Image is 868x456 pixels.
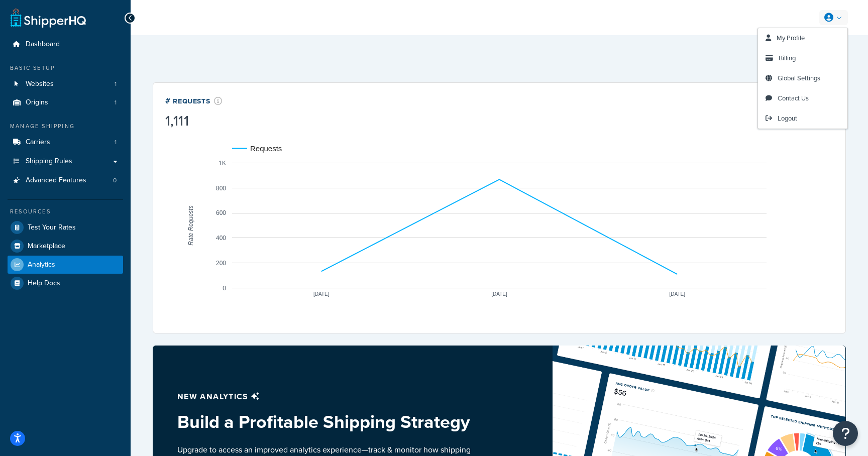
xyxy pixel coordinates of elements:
span: 1 [115,138,117,147]
span: Carriers [26,138,50,147]
text: 400 [216,235,226,242]
span: Origins [26,98,48,107]
span: Global Settings [778,73,820,83]
p: New analytics [177,390,475,404]
button: Open Resource Center [833,421,858,446]
a: Analytics [8,256,123,274]
a: Help Docs [8,274,123,292]
text: 800 [216,185,226,192]
div: Manage Shipping [8,122,123,131]
a: Advanced Features0 [8,171,123,190]
li: Advanced Features [8,171,123,190]
span: Logout [778,113,797,123]
span: Analytics [28,261,55,269]
text: 200 [216,260,226,267]
svg: A chart. [165,130,833,321]
a: My Profile [758,28,847,48]
li: Websites [8,75,123,93]
span: Marketplace [28,242,65,251]
text: Rate Requests [187,205,194,245]
text: 1K [219,160,226,167]
span: Advanced Features [26,176,86,185]
a: Marketplace [8,237,123,255]
text: [DATE] [670,291,686,297]
a: Billing [758,48,847,68]
h3: Build a Profitable Shipping Strategy [177,412,475,432]
text: 600 [216,209,226,216]
a: Dashboard [8,35,123,54]
a: Global Settings [758,68,847,88]
text: [DATE] [313,291,330,297]
span: Shipping Rules [26,157,72,166]
span: 1 [115,98,117,107]
span: Websites [26,80,54,88]
span: Contact Us [778,93,809,103]
a: Shipping Rules [8,152,123,171]
span: Help Docs [28,279,60,288]
a: Websites1 [8,75,123,93]
a: Origins1 [8,93,123,112]
span: My Profile [777,33,805,43]
li: Carriers [8,133,123,152]
text: 0 [223,285,226,292]
span: 1 [115,80,117,88]
div: Basic Setup [8,64,123,72]
a: Contact Us [758,88,847,108]
a: Test Your Rates [8,218,123,237]
div: 1,111 [165,114,223,128]
span: Test Your Rates [28,223,76,232]
span: Dashboard [26,40,60,49]
text: Requests [250,144,282,153]
div: Resources [8,207,123,216]
text: [DATE] [491,291,507,297]
a: Carriers1 [8,133,123,152]
span: Billing [779,53,796,63]
a: Logout [758,108,847,129]
li: Origins [8,93,123,112]
div: # Requests [165,95,223,106]
span: 0 [113,176,117,185]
